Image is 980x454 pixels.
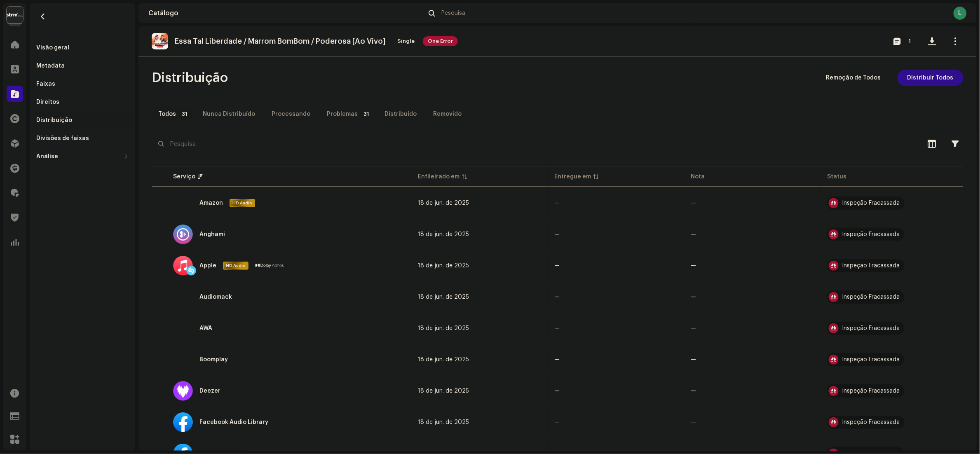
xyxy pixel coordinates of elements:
re-m-nav-item: Metadata [33,58,132,74]
re-a-table-badge: — [691,200,696,206]
span: 18 de jun. de 2025 [418,263,469,269]
div: Entregue em [554,173,591,181]
span: Single [392,36,420,46]
div: Inspeção Fracassada [842,200,900,206]
div: Direitos [36,99,59,105]
div: Inspeção Fracassada [842,294,900,300]
div: Inspeção Fracassada [842,419,900,425]
div: Audiomack [199,294,232,300]
div: Facebook Audio Library [199,419,268,425]
div: Faixas [36,81,55,87]
re-a-table-badge: — [691,263,696,269]
re-m-nav-item: Visão geral [33,40,132,56]
span: Pesquisa [442,10,466,16]
div: Boomplay [199,357,228,363]
re-a-table-badge: — [691,388,696,394]
span: One Error [423,36,458,46]
span: 18 de jun. de 2025 [418,232,469,237]
span: 18 de jun. de 2025 [418,357,469,363]
div: Nunca Distribuído [203,106,255,122]
div: Inspeção Fracassada [842,325,900,331]
img: 58581903-17f5-40b6-84c6-84b64d9496fc [152,33,168,49]
span: 18 de jun. de 2025 [418,200,469,206]
re-m-nav-item: Divisões de faixas [33,130,132,147]
span: — [554,232,560,237]
span: 18 de jun. de 2025 [418,325,469,331]
div: Enfileirado em [418,173,460,181]
span: 18 de jun. de 2025 [418,388,469,394]
re-m-nav-item: Distribuição [33,112,132,129]
p-badge: 1 [906,37,914,45]
re-a-table-badge: — [691,232,696,237]
div: L [954,7,967,20]
span: — [554,388,560,394]
span: Distribuir Todos [907,70,954,86]
span: — [554,263,560,269]
span: — [554,357,560,363]
span: Distribuição [152,70,228,86]
button: Remoção de Todos [816,70,891,86]
re-m-nav-item: Direitos [33,94,132,110]
div: Amazon [199,200,223,206]
div: AWA [199,325,212,331]
re-m-nav-dropdown: Análise [33,148,132,165]
input: Pesquisa [152,136,917,152]
div: Inspeção Fracassada [842,232,900,237]
span: — [554,325,560,331]
div: Inspeção Fracassada [842,357,900,363]
span: 18 de jun. de 2025 [418,419,469,425]
div: Distribuição [36,117,72,124]
button: Distribuir Todos [898,70,964,86]
div: Inspeção Fracassada [842,388,900,394]
div: Anghami [199,232,225,237]
span: HD Audio [230,200,254,206]
span: — [554,200,560,206]
span: — [554,419,560,425]
p: Essa Tal Liberdade / Marrom BomBom / Poderosa [Ao Vivo] [175,37,386,46]
div: Metadata [36,63,65,69]
span: Remoção de Todos [826,70,881,86]
div: Catálogo [148,10,419,16]
span: — [554,294,560,300]
span: 18 de jun. de 2025 [418,294,469,300]
button: 1 [889,33,917,49]
div: Serviço [173,173,195,181]
p-badge: 31 [361,109,371,119]
div: Divisões de faixas [36,135,89,142]
div: Distribuído [384,106,417,122]
div: Apple [199,263,216,269]
re-a-table-badge: — [691,419,696,425]
p-badge: 31 [179,109,190,119]
div: Processando [272,106,310,122]
re-a-table-badge: — [691,357,696,363]
div: Todos [158,106,176,122]
div: Removido [433,106,462,122]
div: Deezer [199,388,220,394]
img: 408b884b-546b-4518-8448-1008f9c76b02 [7,7,23,23]
div: Problemas [327,106,358,122]
re-a-table-badge: — [691,294,696,300]
div: Análise [36,153,58,160]
re-a-table-badge: — [691,325,696,331]
div: Inspeção Fracassada [842,263,900,269]
span: HD Audio [224,263,248,269]
re-m-nav-item: Faixas [33,76,132,92]
div: Visão geral [36,44,69,51]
